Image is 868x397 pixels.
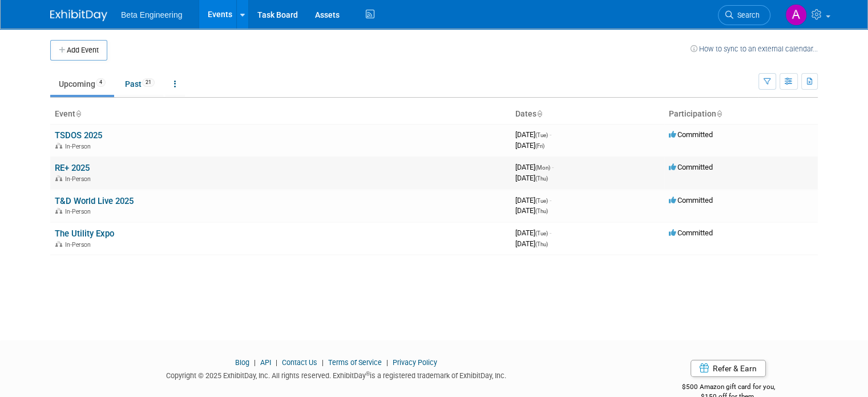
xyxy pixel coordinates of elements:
[282,358,317,367] a: Contact Us
[664,105,818,124] th: Participation
[50,10,107,21] img: ExhibitDay
[50,368,621,381] div: Copyright © 2025 ExhibitDay, Inc. All rights reserved. ExhibitDay is a registered trademark of Ex...
[515,239,548,248] span: [DATE]
[273,358,280,367] span: |
[515,163,554,171] span: [DATE]
[536,109,542,118] a: Sort by Start Date
[691,45,818,53] a: How to sync to an external calendar...
[550,228,551,237] span: -
[55,143,62,149] img: In-Person Event
[55,196,134,206] a: T&D World Live 2025
[669,228,713,237] span: Committed
[50,40,107,61] button: Add Event
[785,4,807,26] img: Anne Mertens
[235,358,249,367] a: Blog
[535,143,544,149] span: (Fri)
[669,130,713,139] span: Committed
[669,163,713,171] span: Committed
[718,5,770,25] a: Search
[65,241,94,248] span: In-Person
[691,360,766,377] a: Refer & Earn
[669,196,713,204] span: Committed
[733,11,760,19] span: Search
[319,358,326,367] span: |
[515,206,548,215] span: [DATE]
[366,371,370,377] sup: ®
[550,130,551,139] span: -
[251,358,259,367] span: |
[535,241,548,247] span: (Thu)
[50,105,511,124] th: Event
[142,78,155,87] span: 21
[55,208,62,214] img: In-Person Event
[96,78,106,87] span: 4
[121,10,182,19] span: Beta Engineering
[511,105,664,124] th: Dates
[65,143,94,150] span: In-Person
[552,163,554,171] span: -
[535,165,550,171] span: (Mon)
[328,358,382,367] a: Terms of Service
[260,358,271,367] a: API
[65,208,94,215] span: In-Person
[55,228,114,239] a: The Utility Expo
[50,73,114,95] a: Upcoming4
[550,196,551,204] span: -
[535,208,548,214] span: (Thu)
[55,175,62,181] img: In-Person Event
[55,163,90,173] a: RE+ 2025
[535,132,548,138] span: (Tue)
[55,130,102,141] a: TSDOS 2025
[75,109,81,118] a: Sort by Event Name
[515,130,551,139] span: [DATE]
[65,175,94,183] span: In-Person
[716,109,722,118] a: Sort by Participation Type
[393,358,437,367] a: Privacy Policy
[55,241,62,247] img: In-Person Event
[535,230,548,236] span: (Tue)
[515,141,544,150] span: [DATE]
[515,196,551,204] span: [DATE]
[515,174,548,182] span: [DATE]
[383,358,391,367] span: |
[116,73,163,95] a: Past21
[515,228,551,237] span: [DATE]
[535,175,548,182] span: (Thu)
[535,198,548,204] span: (Tue)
